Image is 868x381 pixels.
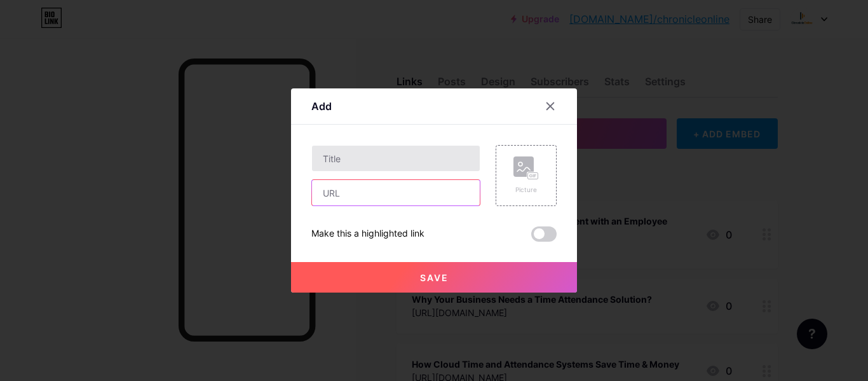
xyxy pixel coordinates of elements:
div: Picture [513,185,539,195]
div: Add [311,99,332,114]
input: Title [312,146,480,171]
input: URL [312,180,480,205]
span: Save [420,272,449,283]
button: Save [291,262,577,293]
div: Make this a highlighted link [311,226,424,242]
